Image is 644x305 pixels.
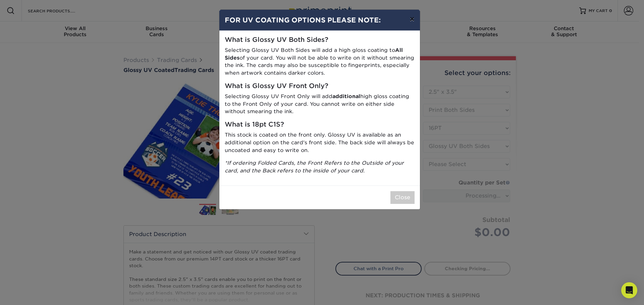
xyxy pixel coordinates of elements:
[225,121,415,129] h5: What is 18pt C1S?
[404,10,420,28] button: ×
[225,15,415,25] h4: FOR UV COATING OPTIONS PLEASE NOTE:
[225,93,415,116] p: Selecting Glossy UV Front Only will add high gloss coating to the Front Only of your card. You ca...
[225,82,415,90] h5: What is Glossy UV Front Only?
[225,47,415,77] p: Selecting Glossy UV Both Sides will add a high gloss coating to of your card. You will not be abl...
[621,282,637,298] div: Open Intercom Messenger
[225,131,415,154] p: This stock is coated on the front only. Glossy UV is available as an additional option on the car...
[390,191,415,204] button: Close
[225,36,415,44] h5: What is Glossy UV Both Sides?
[332,93,360,99] strong: additional
[225,160,404,174] i: *If ordering Folded Cards, the Front Refers to the Outside of your card, and the Back refers to t...
[225,47,403,61] strong: All Sides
